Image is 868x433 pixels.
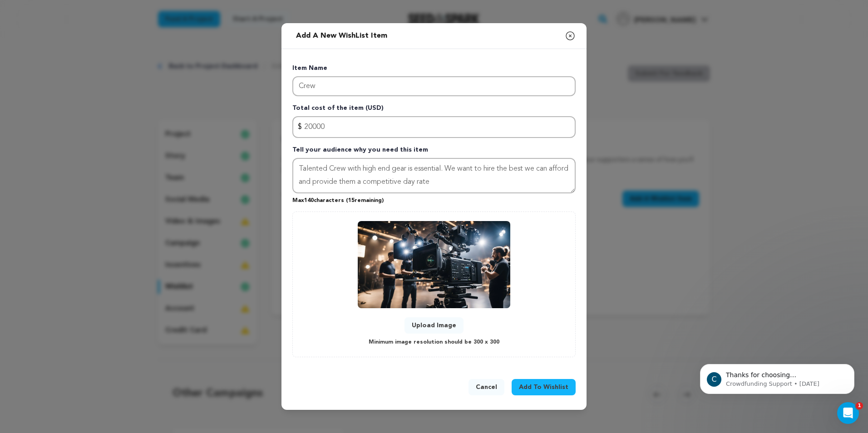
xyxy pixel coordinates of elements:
[292,158,576,193] textarea: Tell your audience why you need this item
[469,379,504,395] button: Cancel
[298,122,302,133] span: $
[292,145,576,158] p: Tell your audience why you need this item
[404,317,464,334] button: Upload Image
[348,198,355,203] span: 15
[292,27,391,45] h2: Add a new WishList item
[292,116,576,138] input: Enter total cost of the item
[292,103,576,116] p: Total cost of the item (USD)
[856,402,863,409] span: 1
[304,198,314,203] span: 140
[369,337,499,348] p: Minimum image resolution should be 300 x 300
[686,345,868,408] iframe: Intercom notifications message
[292,193,576,204] p: Max characters ( remaining)
[292,64,576,76] p: Item Name
[837,402,859,424] iframe: Intercom live chat
[292,76,576,96] input: Enter item name
[512,379,576,395] button: Add To Wishlist
[519,383,568,392] span: Add To Wishlist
